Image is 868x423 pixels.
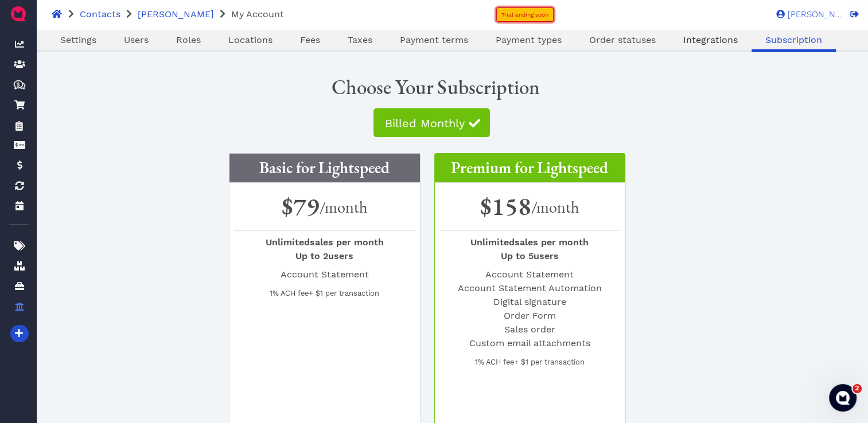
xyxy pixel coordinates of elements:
[575,33,670,47] a: Order statuses
[231,9,284,19] span: My Account
[60,34,96,45] span: Settings
[80,9,120,19] a: Contacts
[266,237,310,248] span: Unlimited
[300,34,320,45] span: Fees
[286,33,334,47] a: Fees
[282,187,320,225] span: $79
[829,384,857,412] iframe: Intercom live chat
[496,7,554,22] a: Trial ending soon
[770,9,842,19] a: [PERSON_NAME]
[334,33,386,47] a: Taxes
[17,81,20,87] tspan: $
[228,34,273,45] span: Locations
[386,33,482,47] a: Payment terms
[765,34,822,45] span: Subscription
[501,250,559,261] span: users
[281,269,369,280] span: Account Statement
[683,34,738,45] span: Integrations
[501,11,548,18] span: Trial ending soon
[482,33,575,47] a: Payment types
[124,34,149,45] span: Users
[458,283,602,293] span: Account Statement Automation
[332,74,540,100] span: Choose Your Subscription
[435,154,625,183] h3: Premium for Lightspeed
[138,9,214,19] a: [PERSON_NAME]
[501,250,534,261] span: Up to 5
[589,34,656,45] span: Order statuses
[470,237,589,248] span: sales per month
[470,237,515,248] span: Unlimited
[469,338,590,348] span: Custom email attachments
[270,289,309,297] span: 1% ACH fee
[475,358,514,366] span: 1% ACH fee
[348,34,372,45] span: Taxes
[266,237,384,248] span: sales per month
[320,197,368,217] span: /month
[176,34,201,45] span: Roles
[9,5,28,23] img: QuoteM_icon_flat.png
[295,250,328,261] span: Up to 2
[493,296,566,307] span: Digital signature
[504,310,556,321] span: Order Form
[162,33,215,47] a: Roles
[531,197,579,217] span: /month
[295,250,353,261] span: users
[480,187,531,225] span: $158
[752,33,836,47] a: Subscription
[400,34,468,45] span: Payment terms
[853,384,862,393] span: 2
[785,10,842,19] span: [PERSON_NAME]
[46,33,110,47] a: Settings
[215,33,286,47] a: Locations
[514,358,585,366] span: + $1 per transaction
[670,33,752,47] a: Integrations
[383,116,465,130] span: Billed Monthly
[309,289,379,297] span: + $1 per transaction
[110,33,162,47] a: Users
[496,34,562,45] span: Payment types
[373,108,490,137] button: Billed Monthly
[485,269,574,280] span: Account Statement
[229,154,420,183] h3: Basic for Lightspeed
[504,324,555,335] span: Sales order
